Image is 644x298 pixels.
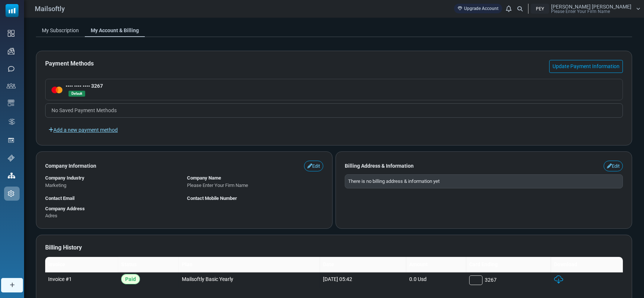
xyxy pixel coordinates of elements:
[45,124,121,136] a: Add a new payment method
[304,161,323,172] a: Edit
[66,83,103,89] strong: •••• •••• •••• 3267
[51,107,117,113] span: translation missing: en.billing.no_saved_payment_methods
[7,83,16,88] img: contacts-icon.svg
[604,161,623,172] a: Edit
[35,4,65,14] span: Mailsoftly
[45,60,94,67] h6: Payment Methods
[45,272,118,288] td: Invoice #1
[187,175,221,181] span: Company Name
[45,175,84,181] span: Company Industry
[8,30,14,37] img: dashboard-icon.svg
[45,213,57,218] span: Adres
[454,4,502,13] a: Upgrade Account
[179,272,320,288] td: Mailsoftly Basic Yearly
[179,257,320,272] th: Plan
[551,9,610,14] span: Please Enter Your Firm Name
[531,4,640,14] a: PEY [PERSON_NAME] [PERSON_NAME] Please Enter Your Firm Name
[320,257,406,272] th: Date
[45,244,623,251] h6: Billing History
[8,100,14,106] img: email-templates-icon.svg
[466,257,551,272] th: Card Ending
[406,272,466,288] td: 0.0 Usd
[45,195,74,201] span: Contact Email
[45,257,118,272] th: Invoice
[8,190,14,197] img: settings-icon.svg
[45,162,96,170] span: Company Information
[8,137,14,144] img: landing_pages.svg
[6,4,19,17] img: mailsoftly_icon_blue_white.svg
[51,87,63,93] img: Mastercard
[36,24,85,37] a: My Subscription
[85,24,145,37] a: My Account & Billing
[8,48,14,54] img: campaigns-icon.png
[45,206,85,211] span: Company Address
[531,4,549,14] div: PEY
[551,4,631,9] span: [PERSON_NAME] [PERSON_NAME]
[345,162,414,170] span: Billing Address & Information
[45,183,66,188] span: Marketing
[549,60,623,73] a: Update Payment Information
[121,274,140,284] span: Paid
[8,66,14,72] img: sms-icon.png
[8,117,16,126] img: workflow.svg
[551,257,623,272] th: Download
[485,276,497,284] span: 3267
[8,155,14,161] img: support-icon.svg
[187,183,248,188] span: Please Enter Your Firm Name
[406,257,466,272] th: Amount
[71,91,82,96] span: translation missing: en.billing.default
[345,174,623,188] div: There is no billing address & information yet
[118,257,179,272] th: Status
[320,272,406,288] td: [DATE] 05:42
[187,195,237,201] span: Contact Mobile Number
